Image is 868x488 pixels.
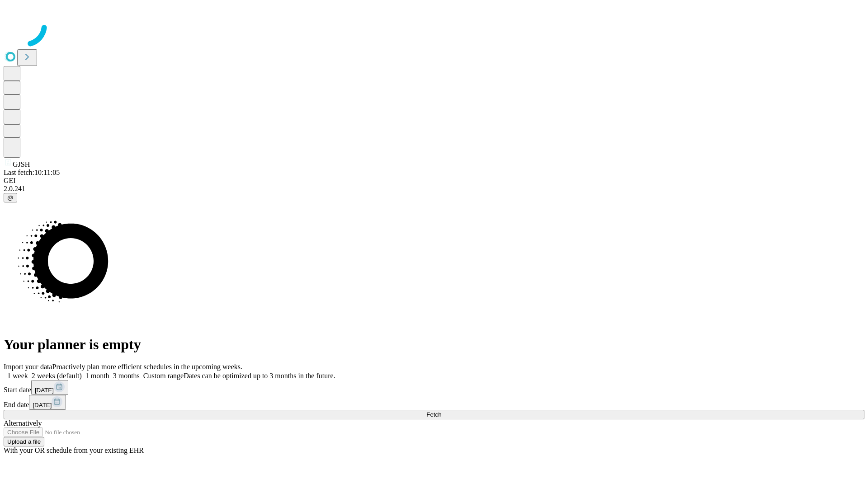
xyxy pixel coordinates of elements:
[33,402,52,408] span: [DATE]
[4,380,864,395] div: Start date
[4,177,864,185] div: GEI
[32,372,82,380] span: 2 weeks (default)
[113,372,140,380] span: 3 months
[35,387,54,394] span: [DATE]
[184,372,335,380] span: Dates can be optimized up to 3 months in the future.
[4,437,44,446] button: Upload a file
[4,336,864,353] h1: Your planner is empty
[4,363,52,371] span: Import your data
[4,395,864,410] div: End date
[31,380,68,395] button: [DATE]
[29,395,66,410] button: [DATE]
[143,372,184,380] span: Custom range
[4,410,864,419] button: Fetch
[7,372,28,380] span: 1 week
[7,194,14,201] span: @
[4,185,864,193] div: 2.0.241
[4,193,17,202] button: @
[4,446,144,454] span: With your OR schedule from your existing EHR
[4,169,60,176] span: Last fetch: 10:11:05
[52,363,242,371] span: Proactively plan more efficient schedules in the upcoming weeks.
[13,160,30,168] span: GJSH
[426,411,441,418] span: Fetch
[85,372,109,380] span: 1 month
[4,419,42,427] span: Alternatively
